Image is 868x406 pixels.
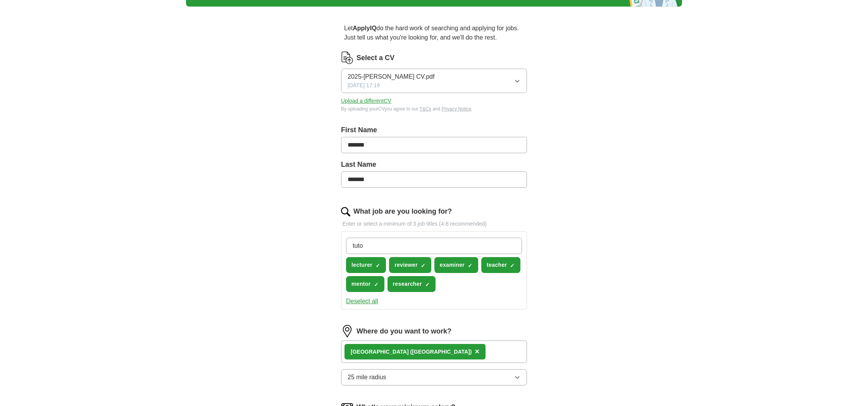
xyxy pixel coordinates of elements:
[341,220,527,228] p: Enter or select a minimum of 3 job titles (4-8 recommended)
[356,326,451,337] label: Where do you want to work?
[341,69,527,93] button: 2025-[PERSON_NAME] CV.pdf[DATE] 17:19
[341,52,353,64] img: CV Icon
[341,97,391,105] button: Upload a differentCV
[341,325,353,337] img: location.png
[375,263,380,269] span: ✓
[387,276,436,292] button: researcher✓
[348,81,380,90] span: [DATE] 17:19
[421,263,425,269] span: ✓
[510,263,515,269] span: ✓
[346,276,384,292] button: mentor✓
[389,257,431,273] button: reviewer✓
[394,261,418,269] span: reviewer
[353,25,376,31] strong: ApplyIQ
[434,257,478,273] button: examiner✓
[487,261,507,269] span: teacher
[341,125,527,135] label: First Name
[442,106,472,112] a: Privacy Notice
[468,263,472,269] span: ✓
[356,53,394,63] label: Select a CV
[393,280,422,288] span: researcher
[346,238,522,254] input: Type a job title and press enter
[481,257,520,273] button: teacher✓
[475,346,479,358] button: ×
[440,261,465,269] span: examiner
[341,207,350,216] img: search.png
[341,21,527,45] p: Let do the hard work of searching and applying for jobs. Just tell us what you're looking for, an...
[346,297,378,306] button: Deselect all
[346,257,386,273] button: lecturer✓
[348,373,386,382] span: 25 mile radius
[351,280,371,288] span: mentor
[420,106,431,112] a: T&Cs
[475,347,479,356] span: ×
[341,105,527,112] div: By uploading your CV you agree to our and .
[351,261,372,269] span: lecturer
[341,159,527,170] label: Last Name
[425,282,430,288] span: ✓
[351,349,409,355] strong: [GEOGRAPHIC_DATA]
[353,206,452,217] label: What job are you looking for?
[341,369,527,385] button: 25 mile radius
[410,349,472,355] span: ([GEOGRAPHIC_DATA])
[374,282,379,288] span: ✓
[348,72,434,81] span: 2025-[PERSON_NAME] CV.pdf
